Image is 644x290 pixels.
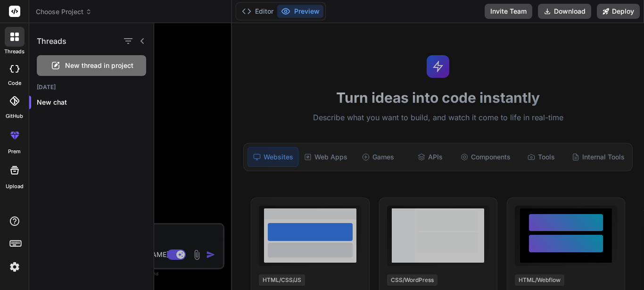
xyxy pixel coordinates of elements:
label: Upload [6,182,24,191]
button: Editor [238,5,277,18]
label: threads [4,48,25,56]
p: New chat [37,98,154,107]
span: New thread in project [65,61,133,70]
h2: [DATE] [29,83,154,91]
h1: Threads [37,35,66,47]
button: Invite Team [485,4,532,19]
label: prem [8,148,21,156]
label: code [8,79,21,87]
button: Deploy [597,4,640,19]
img: settings [7,259,23,275]
button: Preview [277,5,323,18]
span: Choose Project [36,7,92,17]
label: GitHub [6,112,23,120]
button: Download [538,4,591,19]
